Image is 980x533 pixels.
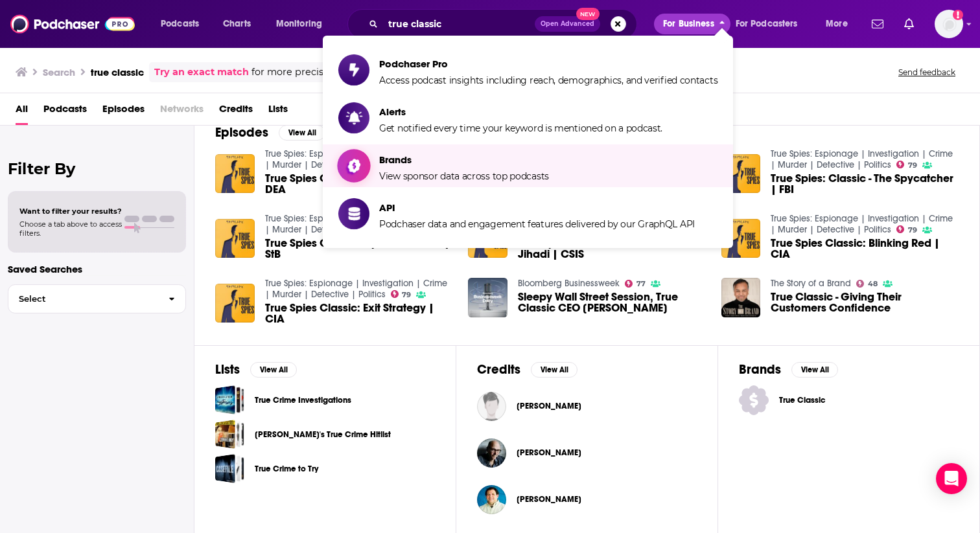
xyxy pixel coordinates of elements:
a: 79 [391,290,412,298]
button: open menu [267,14,339,34]
span: Sleepy Wall Street Session, True Classic CEO [PERSON_NAME] [518,291,706,313]
img: True Spies Classic: Exit Strategy | CIA [215,284,255,323]
span: 79 [908,163,917,168]
a: 77 [625,280,646,288]
img: True Spies Classic: True Narcos | DEA [215,154,255,194]
span: New [576,8,600,20]
button: Open AdvancedNew [535,16,600,32]
span: View sponsor data across top podcasts [379,170,549,182]
img: True Spies: Classic - The Spycatcher | FBI [721,154,761,194]
a: Show notifications dropdown [899,13,919,35]
a: True Spies Classic: Operation Inter | StB [265,238,453,260]
span: [PERSON_NAME] [517,448,581,458]
span: Charts [223,15,251,33]
span: Open Advanced [541,21,594,27]
button: open menu [152,14,216,34]
a: EpisodesView All [215,124,325,141]
span: Choose a tab above to access filters. [19,220,122,238]
button: open menu [727,14,817,34]
span: 79 [402,292,411,298]
a: Deano's True Crime Hitlist [215,420,244,449]
div: Open Intercom Messenger [936,463,967,494]
a: Charts [215,14,259,34]
h2: Episodes [215,124,268,141]
button: Show profile menu [935,10,963,38]
img: User Profile [935,10,963,38]
button: Select [8,284,186,313]
a: 79 [896,161,917,168]
h2: Filter By [8,159,186,178]
span: Monitoring [276,15,322,33]
a: The Story of a Brand [771,278,851,289]
a: Bloomberg Businessweek [518,278,620,289]
a: True Classic - Giving Their Customers Confidence [771,291,959,313]
h3: Search [43,66,75,78]
span: [PERSON_NAME] [517,401,581,411]
a: True Spies Classic: True Narcos | DEA [265,173,453,195]
a: True Crime Investigations [255,393,351,407]
a: Sleepy Wall Street Session, True Classic CEO Ben Yahalom [468,278,507,317]
a: True Spies Classic: Blinking Red | CIA [771,238,959,260]
span: for more precise results [251,65,364,80]
button: Scott BenjaminScott Benjamin [477,479,697,520]
h2: Lists [215,361,240,378]
span: [PERSON_NAME] [517,494,581,505]
img: Ryan Bartlett [477,392,506,421]
a: Bret Wood [477,438,506,468]
a: True Crime Investigations [215,385,244,414]
img: True Classic - Giving Their Customers Confidence [721,278,761,317]
input: Search podcasts, credits, & more... [383,14,535,34]
a: True Spies: Espionage | Investigation | Crime | Murder | Detective | Politics [265,213,447,235]
span: Networks [160,98,204,125]
img: True Spies Classic: Operation Inter | StB [215,219,255,258]
a: Ryan Bartlett [517,401,581,411]
a: Show notifications dropdown [867,13,889,35]
a: True Spies Classic: Exit Strategy | CIA [265,302,453,324]
span: 48 [868,281,878,287]
span: API [379,201,695,214]
a: BrandsView All [739,361,838,378]
a: True Crime to Try [255,462,318,476]
a: True Spies: Espionage | Investigation | Crime | Murder | Detective | Politics [265,148,447,170]
img: Podchaser - Follow, Share and Rate Podcasts [10,12,135,36]
span: 79 [908,227,917,233]
button: Ryan BartlettRyan Bartlett [477,385,697,427]
span: True Crime to Try [215,454,244,483]
a: Episodes [102,98,145,125]
a: True Spies: Espionage | Investigation | Crime | Murder | Detective | Politics [265,278,447,300]
span: Brands [379,153,549,166]
a: True Spies: Espionage | Investigation | Crime | Murder | Detective | Politics [771,148,953,170]
a: True Classic [739,385,959,415]
span: More [826,15,848,33]
div: Search podcasts, credits, & more... [360,9,649,39]
a: Scott Benjamin [477,485,506,514]
span: Want to filter your results? [19,207,122,216]
span: Podcasts [161,15,199,33]
span: Logged in as KevinZ [935,10,963,38]
span: For Podcasters [736,15,798,33]
a: [PERSON_NAME]'s True Crime Hitlist [255,427,391,442]
h2: Credits [477,361,520,378]
h2: Brands [739,361,781,378]
img: True Spies Classic: Blinking Red | CIA [721,219,761,258]
span: True Spies: Classic - The Spycatcher | FBI [771,173,959,195]
a: Credits [219,98,253,125]
a: All [16,98,28,125]
span: Lists [268,98,288,125]
span: Podcasts [43,98,87,125]
a: Bret Wood [517,448,581,458]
